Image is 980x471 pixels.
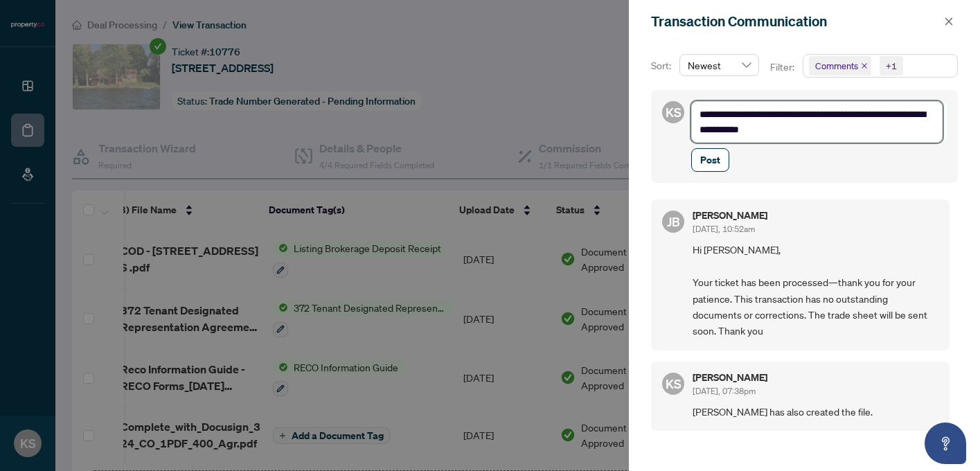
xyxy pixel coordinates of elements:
[651,11,940,32] div: Transaction Communication
[691,148,729,172] button: Post
[651,58,674,73] p: Sort:
[861,62,868,69] span: close
[815,59,858,73] span: Comments
[666,374,681,393] span: KS
[666,103,681,122] span: KS
[693,224,755,234] span: [DATE], 10:52am
[688,55,751,75] span: Newest
[667,212,680,231] span: JB
[925,423,966,464] button: Open asap
[944,17,954,26] span: close
[886,59,897,73] div: +1
[770,60,796,75] p: Filter:
[700,149,720,171] span: Post
[809,56,871,75] span: Comments
[693,211,767,220] h5: [PERSON_NAME]
[693,242,938,339] span: Hi [PERSON_NAME], Your ticket has been processed—thank you for your patience. This transaction ha...
[693,373,767,382] h5: [PERSON_NAME]
[693,386,756,396] span: [DATE], 07:38pm
[693,404,938,420] span: [PERSON_NAME] has also created the file.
